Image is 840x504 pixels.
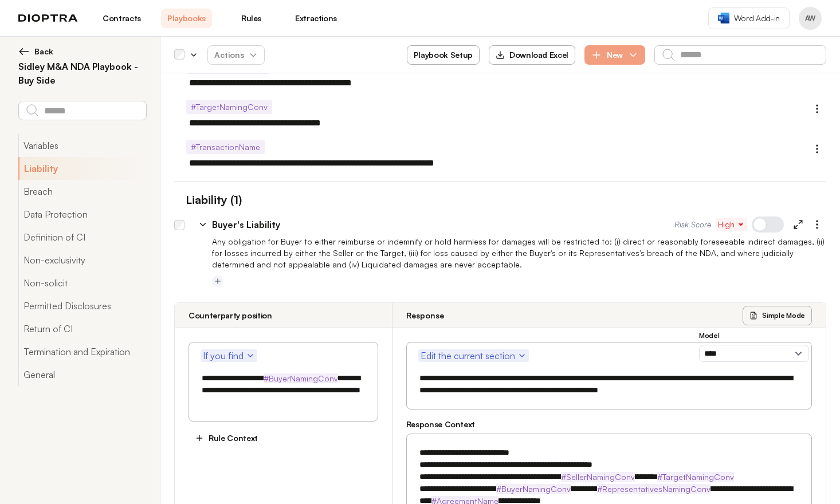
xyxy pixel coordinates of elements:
[34,46,53,57] span: Back
[407,45,480,65] button: Playbook Setup
[264,373,338,383] strong: #BuyerNamingConv
[406,310,444,321] h3: Response
[406,419,812,430] h3: Response Context
[799,7,822,30] button: Profile menu
[201,349,257,362] button: If you find
[418,349,529,362] button: Edit the current section
[734,13,780,24] span: Word Add-in
[96,9,147,28] a: Contracts
[18,14,78,22] img: logo
[161,9,212,28] a: Playbooks
[743,306,812,325] button: Simple Mode
[708,7,790,29] a: Word Add-in
[18,226,146,249] button: Definition of CI
[207,45,265,65] button: Actions
[489,45,575,65] button: Download Excel
[18,249,146,271] button: Non-exclusivity
[18,180,146,203] button: Breach
[496,484,571,494] strong: #BuyerNamingConv
[18,340,146,363] button: Termination and Expiration
[699,345,809,362] select: Model
[716,218,747,231] button: High
[699,331,809,340] h3: Model
[718,13,729,23] img: word
[18,60,146,87] h2: Sidley M&A NDA Playbook - Buy Side
[212,236,826,270] p: Any obligation for Buyer to either reimburse or indemnify or hold harmless for damages will be re...
[18,294,146,317] button: Permitted Disclosures
[561,472,635,482] strong: #SellerNamingConv
[186,100,272,114] span: # TargetNamingConv
[597,484,711,494] strong: #RepresentativesNamingConv
[189,310,272,321] h3: Counterparty position
[674,219,711,230] span: Risk Score
[205,45,267,65] span: Actions
[718,219,745,230] span: High
[18,363,146,386] button: General
[189,428,264,448] button: Rule Context
[174,50,185,60] div: Select all
[18,134,146,157] button: Variables
[203,349,255,363] span: If you find
[291,9,342,28] a: Extractions
[657,472,734,482] strong: #TargetNamingConv
[18,157,146,180] button: Liability
[421,349,527,363] span: Edit the current section
[18,317,146,340] button: Return of CI
[174,191,242,208] h1: Liability (1)
[18,46,146,57] button: Back
[212,218,280,231] p: Buyer's Liability
[186,140,265,154] span: # TransactionName
[18,46,30,57] img: left arrow
[584,45,645,65] button: New
[18,271,146,294] button: Non-solicit
[212,275,223,287] button: Add tag
[18,203,146,226] button: Data Protection
[226,9,277,28] a: Rules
